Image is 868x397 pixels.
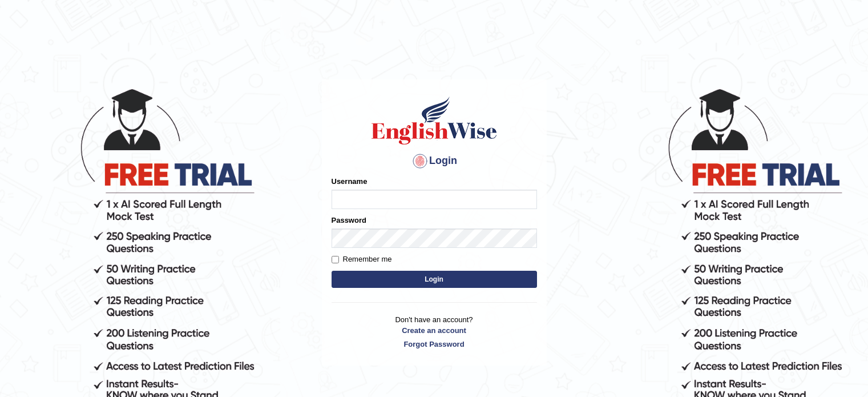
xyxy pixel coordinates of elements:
label: Username [332,176,368,187]
label: Password [332,215,366,226]
button: Login [332,271,537,288]
a: Forgot Password [332,339,537,350]
h4: Login [332,152,537,170]
img: Logo of English Wise sign in for intelligent practice with AI [369,95,499,146]
label: Remember me [332,254,392,265]
a: Create an account [332,325,537,336]
p: Don't have an account? [332,314,537,350]
input: Remember me [332,256,339,263]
